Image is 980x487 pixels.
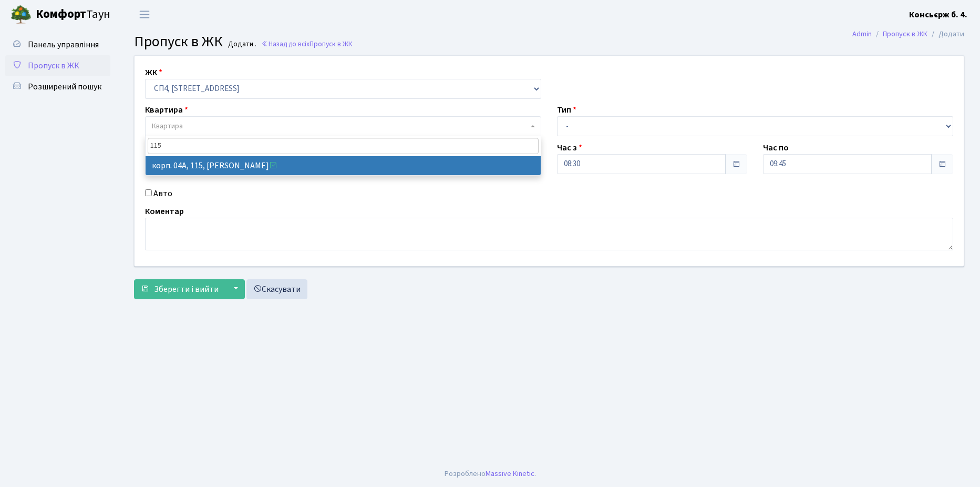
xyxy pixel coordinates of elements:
[131,6,158,23] button: Переключити навігацію
[153,187,172,200] label: Авто
[852,28,872,39] a: Admin
[11,4,32,25] img: logo.png
[28,60,79,72] span: Пропуск в ЖК
[145,104,188,116] label: Квартира
[909,9,967,21] b: Консьєрж б. 4.
[36,6,110,24] span: Таун
[154,283,219,295] span: Зберегти і вийти
[5,55,110,76] a: Пропуск в ЖК
[445,468,536,480] div: Розроблено .
[152,121,183,131] span: Квартира
[927,28,964,40] li: Додати
[763,141,789,154] label: Час по
[909,8,967,21] a: Консьєрж б. 4.
[28,81,101,93] span: Розширений пошук
[146,156,541,175] li: корп. 04А, 115, [PERSON_NAME]
[145,66,162,79] label: ЖК
[837,23,980,45] nav: breadcrumb
[310,39,353,49] span: Пропуск в ЖК
[557,104,576,116] label: Тип
[134,31,223,52] span: Пропуск в ЖК
[226,40,256,49] small: Додати .
[261,39,353,49] a: Назад до всіхПропуск в ЖК
[557,141,582,154] label: Час з
[134,279,225,299] button: Зберегти і вийти
[246,279,307,299] a: Скасувати
[36,6,86,23] b: Комфорт
[883,28,927,39] a: Пропуск в ЖК
[486,468,534,479] a: Massive Kinetic
[28,39,99,50] span: Панель управління
[5,76,110,97] a: Розширений пошук
[5,34,110,55] a: Панель управління
[145,205,184,218] label: Коментар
